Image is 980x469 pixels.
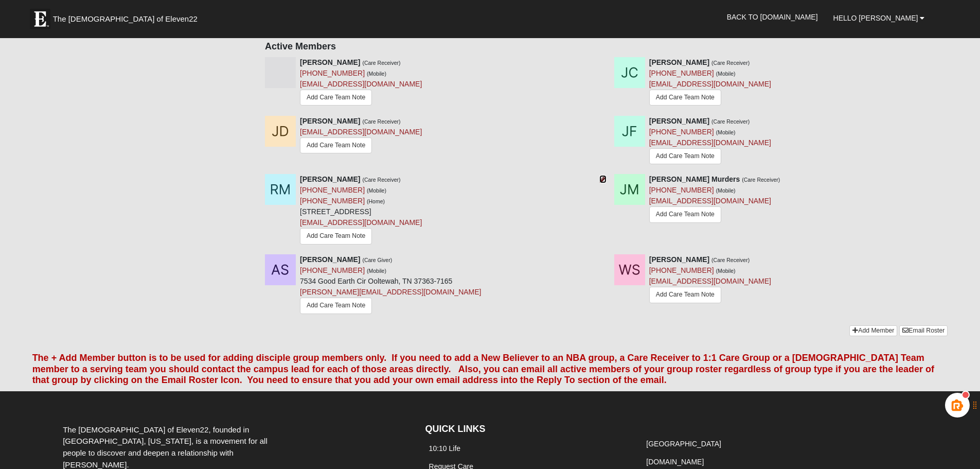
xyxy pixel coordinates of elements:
[265,41,948,53] h4: Active Members
[649,148,721,164] a: Add Care Team Note
[742,177,780,183] small: (Care Receiver)
[32,353,935,385] font: The + Add Member button is to be used for adding disciple group members only. If you need to add ...
[53,14,198,24] span: The [DEMOGRAPHIC_DATA] of Eleven22
[649,255,709,264] strong: [PERSON_NAME]
[300,255,360,264] strong: [PERSON_NAME]
[649,117,709,125] strong: [PERSON_NAME]
[367,187,386,194] small: (Mobile)
[300,117,360,125] strong: [PERSON_NAME]
[362,177,400,183] small: (Care Receiver)
[649,138,771,147] a: [EMAIL_ADDRESS][DOMAIN_NAME]
[300,69,365,77] a: [PHONE_NUMBER]
[649,277,771,285] a: [EMAIL_ADDRESS][DOMAIN_NAME]
[649,128,714,136] a: [PHONE_NUMBER]
[367,198,385,204] small: (Home)
[300,174,422,247] div: [STREET_ADDRESS]
[362,257,392,263] small: (Care Giver)
[300,58,360,66] strong: [PERSON_NAME]
[899,325,948,336] a: Email Roster
[362,118,400,125] small: (Care Receiver)
[649,266,714,274] a: [PHONE_NUMBER]
[849,325,897,336] a: Add Member
[649,197,771,205] a: [EMAIL_ADDRESS][DOMAIN_NAME]
[300,288,481,296] a: [PERSON_NAME][EMAIL_ADDRESS][DOMAIN_NAME]
[300,175,360,183] strong: [PERSON_NAME]
[711,257,750,263] small: (Care Receiver)
[429,444,461,453] a: 10:10 Life
[300,266,365,274] a: [PHONE_NUMBER]
[826,5,933,31] a: Hello [PERSON_NAME]
[300,128,422,136] a: [EMAIL_ADDRESS][DOMAIN_NAME]
[649,186,714,194] a: [PHONE_NUMBER]
[300,80,422,88] a: [EMAIL_ADDRESS][DOMAIN_NAME]
[716,187,736,194] small: (Mobile)
[716,129,736,135] small: (Mobile)
[649,90,721,106] a: Add Care Team Note
[649,58,709,66] strong: [PERSON_NAME]
[649,80,771,88] a: [EMAIL_ADDRESS][DOMAIN_NAME]
[25,4,230,29] a: The [DEMOGRAPHIC_DATA] of Eleven22
[300,186,365,194] a: [PHONE_NUMBER]
[716,268,736,274] small: (Mobile)
[300,197,365,205] a: [PHONE_NUMBER]
[649,287,721,303] a: Add Care Team Note
[646,440,721,448] a: [GEOGRAPHIC_DATA]
[711,60,750,66] small: (Care Receiver)
[425,424,628,435] h4: QUICK LINKS
[300,137,372,153] a: Add Care Team Note
[300,254,481,317] div: 7534 Good Earth Cir Ooltewah, TN 37363-7165
[300,218,422,227] a: [EMAIL_ADDRESS][DOMAIN_NAME]
[711,118,750,125] small: (Care Receiver)
[649,69,714,77] a: [PHONE_NUMBER]
[300,298,372,314] a: Add Care Team Note
[300,228,372,244] a: Add Care Team Note
[300,90,372,106] a: Add Care Team Note
[716,71,736,77] small: (Mobile)
[367,71,386,77] small: (Mobile)
[367,268,386,274] small: (Mobile)
[649,175,740,183] strong: [PERSON_NAME] Murders
[833,14,918,22] span: Hello [PERSON_NAME]
[649,206,721,222] a: Add Care Team Note
[30,9,50,29] img: Eleven22 logo
[362,60,400,66] small: (Care Receiver)
[719,4,826,30] a: Back to [DOMAIN_NAME]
